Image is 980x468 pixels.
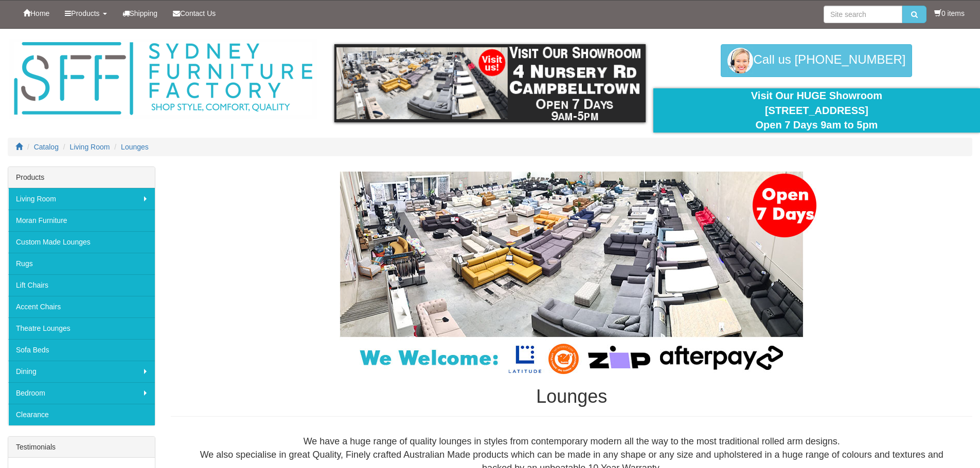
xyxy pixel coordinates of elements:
a: Shipping [115,1,166,26]
a: Lift Chairs [8,274,155,296]
a: Catalog [34,143,59,151]
a: Bedroom [8,382,155,404]
a: Custom Made Lounges [8,231,155,253]
a: Lounges [121,143,149,151]
div: Visit Our HUGE Showroom [STREET_ADDRESS] Open 7 Days 9am to 5pm [661,88,972,133]
a: Theatre Lounges [8,317,155,339]
a: Living Room [70,143,110,151]
a: Home [15,1,57,26]
li: 0 items [934,8,965,18]
a: Rugs [8,253,155,274]
div: Testimonials [8,437,155,458]
span: Contact Us [180,9,216,17]
a: Accent Chairs [8,296,155,317]
a: Products [57,1,114,26]
input: Site search [824,6,902,23]
h1: Lounges [171,386,972,407]
span: Shipping [130,9,158,17]
a: Contact Us [165,1,223,26]
span: Home [30,9,49,17]
a: Moran Furniture [8,210,155,231]
img: showroom.gif [334,44,646,122]
span: Products [71,9,99,17]
a: Sofa Beds [8,339,155,361]
div: Products [8,167,155,188]
a: Living Room [8,188,155,210]
a: Dining [8,361,155,382]
img: Sydney Furniture Factory [9,39,317,119]
a: Clearance [8,404,155,425]
img: Lounges [314,172,829,376]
